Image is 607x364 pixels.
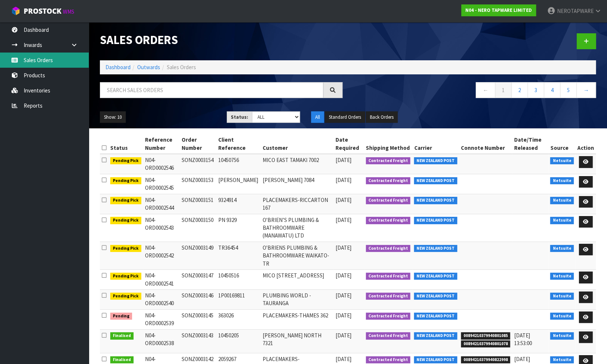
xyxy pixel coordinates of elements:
td: SONZ0003153 [180,174,216,194]
span: Sales Orders [167,64,196,71]
td: [PERSON_NAME] NORTH 7321 [261,329,334,353]
td: [PERSON_NAME] 7084 [261,174,334,194]
td: O'BRIEN’S PLUMBING & BATHROOMWARE (MANAWATU) LTD [261,214,334,242]
td: SONZ0003150 [180,214,216,242]
span: Netsuite [550,217,574,224]
span: Contracted Freight [366,356,411,364]
td: 10450516 [216,270,261,290]
span: Pending Pick [110,157,141,165]
td: N04-ORD0002545 [143,174,180,194]
button: Standard Orders [325,111,365,123]
span: Netsuite [550,332,574,340]
th: Connote Number [459,134,512,154]
th: Order Number [180,134,216,154]
th: Status [108,134,143,154]
th: Reference Number [143,134,180,154]
a: Dashboard [105,64,131,71]
span: NEW ZEALAND POST [414,197,457,204]
td: N04-ORD0002541 [143,270,180,290]
span: 00894210379940801078 [461,340,510,348]
td: O'BRIENS PLUMBING & BATHROOMWARE WAIKATO-TR [261,242,334,269]
span: Contracted Freight [366,313,411,320]
span: NEW ZEALAND POST [414,217,457,224]
td: 10450205 [216,329,261,353]
span: Netsuite [550,177,574,185]
span: Finalised [110,356,134,364]
button: All [311,111,324,123]
td: N04-ORD0002538 [143,329,180,353]
th: Client Reference [216,134,261,154]
span: Contracted Freight [366,197,411,204]
span: Netsuite [550,197,574,204]
span: [DATE] [335,156,351,164]
span: Pending Pick [110,197,141,204]
td: N04-ORD0002546 [143,154,180,174]
td: SONZ0003143 [180,329,216,353]
span: NEW ZEALAND POST [414,157,457,165]
th: Customer [261,134,334,154]
td: 10450756 [216,154,261,174]
th: Date/Time Released [512,134,548,154]
span: NEW ZEALAND POST [414,313,457,320]
td: PLACEMAKERS-RICCARTON 167 [261,194,334,214]
small: WMS [63,8,74,15]
span: NEW ZEALAND POST [414,245,457,252]
a: → [576,82,596,98]
td: SONZ0003146 [180,289,216,309]
span: [DATE] [335,216,351,223]
span: [DATE] [335,312,351,319]
td: PLUMBING WORLD - TAURANGA [261,289,334,309]
td: 1P00169811 [216,289,261,309]
span: NEW ZEALAND POST [414,356,457,364]
a: 2 [511,82,528,98]
td: SONZ0003151 [180,194,216,214]
strong: N04 - NERO TAPWARE LIMITED [465,7,532,13]
span: [DATE] [335,332,351,339]
td: 363026 [216,309,261,329]
span: Netsuite [550,157,574,165]
td: SONZ0003147 [180,270,216,290]
th: Source [548,134,576,154]
span: [DATE] [335,355,351,363]
span: Pending Pick [110,177,141,185]
th: Shipping Method [364,134,412,154]
span: Pending Pick [110,217,141,224]
span: [DATE] [335,176,351,183]
button: Back Orders [366,111,398,123]
td: MICO [STREET_ADDRESS] [261,270,334,290]
a: 5 [560,82,577,98]
span: NEROTAPWARE [557,7,593,14]
td: SONZ0003145 [180,309,216,329]
span: Contracted Freight [366,177,411,185]
span: [DATE] [335,196,351,203]
td: N04-ORD0002539 [143,309,180,329]
strong: Status: [231,114,248,120]
td: TR36454 [216,242,261,269]
span: Finalised [110,332,134,340]
span: Netsuite [550,293,574,300]
a: 1 [495,82,512,98]
span: Pending [110,313,132,320]
td: N04-ORD0002543 [143,214,180,242]
a: 4 [544,82,560,98]
td: SONZ0003154 [180,154,216,174]
span: Netsuite [550,273,574,280]
span: Pending Pick [110,293,141,300]
span: NEW ZEALAND POST [414,332,457,340]
span: Contracted Freight [366,293,411,300]
span: Pending Pick [110,273,141,280]
a: ← [476,82,495,98]
td: PLACEMAKERS-THAMES 362 [261,309,334,329]
span: Contracted Freight [366,245,411,252]
td: N04-ORD0002540 [143,289,180,309]
td: N04-ORD0002544 [143,194,180,214]
span: [DATE] [335,272,351,279]
span: NEW ZEALAND POST [414,273,457,280]
span: [DATE] [335,292,351,299]
span: Contracted Freight [366,273,411,280]
span: ProStock [24,6,61,16]
a: 3 [527,82,544,98]
span: [DATE] [335,244,351,251]
span: [DATE] 13:53:00 [514,332,532,347]
span: 00894210379940801085 [461,332,510,340]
